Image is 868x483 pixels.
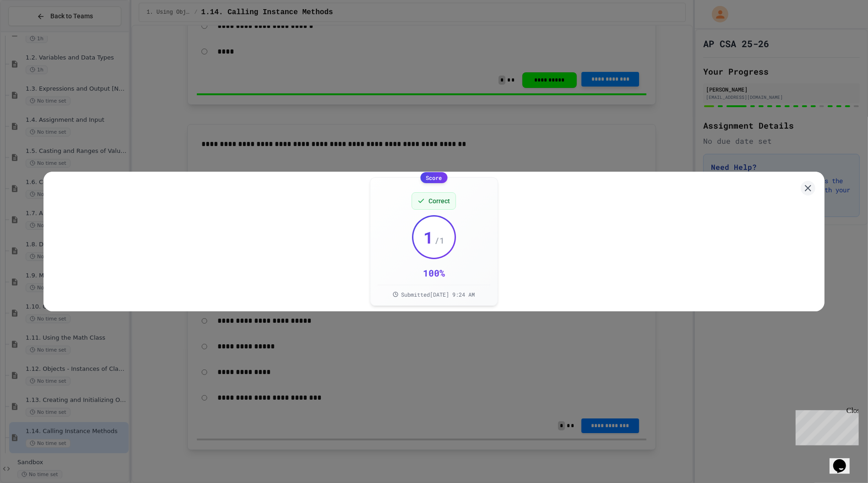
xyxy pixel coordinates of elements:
[401,291,475,298] span: Submitted [DATE] 9:24 AM
[429,196,450,206] span: Correct
[420,172,447,183] div: Score
[830,446,859,474] iframe: chat widget
[423,228,434,246] span: 1
[4,4,63,58] div: Chat with us now!Close
[434,234,445,247] span: / 1
[423,266,445,279] div: 100 %
[792,407,859,445] iframe: chat widget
